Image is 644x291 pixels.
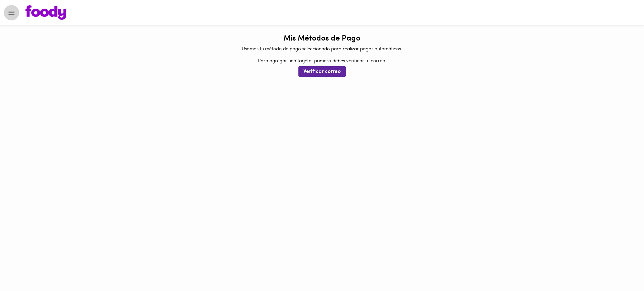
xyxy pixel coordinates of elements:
[284,35,360,43] h1: Mis Métodos de Pago
[608,255,638,285] iframe: Messagebird Livechat Widget
[298,66,346,77] button: Verificar correo
[258,58,386,64] p: Para agregar una tarjeta, primero debes verificar tu correo.
[25,5,66,20] img: logo.png
[4,5,19,20] button: Menu
[242,46,402,52] p: Usamos tu método de pago seleccionado para realizar pagos automáticos.
[303,69,341,75] span: Verificar correo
